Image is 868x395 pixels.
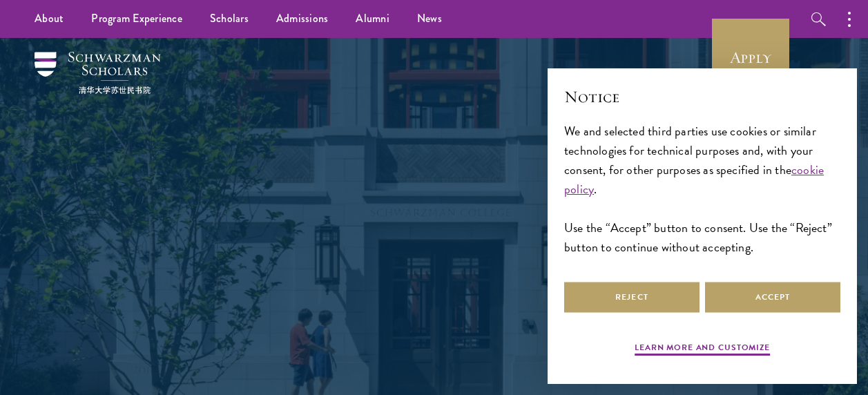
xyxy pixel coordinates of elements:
[35,52,161,94] img: Schwarzman Scholars
[712,19,789,96] a: Apply
[635,341,770,358] button: Learn more and customize
[564,85,840,108] h2: Notice
[564,122,840,258] div: We and selected third parties use cookies or similar technologies for technical purposes and, wit...
[564,160,824,198] a: cookie policy
[564,282,700,313] button: Reject
[705,282,840,313] button: Accept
